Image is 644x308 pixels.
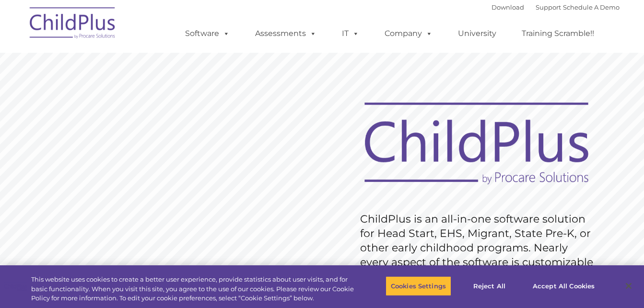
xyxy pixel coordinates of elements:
[618,275,639,296] button: Close
[386,276,451,296] button: Cookies Settings
[448,24,506,43] a: University
[332,24,369,43] a: IT
[563,3,620,11] a: Schedule A Demo
[25,0,121,48] img: ChildPlus by Procare Solutions
[492,3,524,11] a: Download
[246,24,326,43] a: Assessments
[31,275,354,303] div: This website uses cookies to create a better user experience, provide statistics about user visit...
[459,276,519,296] button: Reject All
[536,3,561,11] a: Support
[512,24,604,43] a: Training Scramble!!
[176,24,239,43] a: Software
[375,24,442,43] a: Company
[492,3,620,11] font: |
[527,276,600,296] button: Accept All Cookies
